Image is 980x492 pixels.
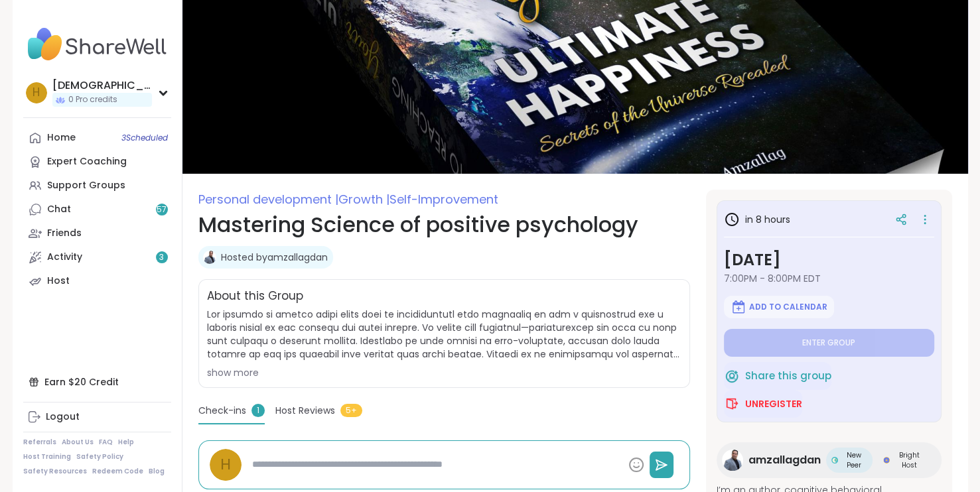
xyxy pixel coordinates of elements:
a: About Us [62,438,94,447]
div: Earn $20 Credit [23,370,171,394]
span: Unregister [745,397,802,410]
a: Chat57 [23,198,171,221]
a: Support Groups [23,174,171,198]
button: Enter group [724,329,934,357]
a: Activity3 [23,245,171,269]
span: Personal development | [198,191,338,208]
img: ShareWell Nav Logo [23,21,171,68]
span: 0 Pro credits [68,94,117,105]
span: h [220,453,231,476]
div: Support Groups [47,179,125,192]
div: [DEMOGRAPHIC_DATA] [52,78,152,93]
button: Share this group [724,362,831,390]
a: Host Training [23,452,71,461]
span: Growth | [338,191,389,208]
div: Expert Coaching [47,155,127,168]
a: amzallagdanamzallagdanNew PeerNew PeerBright HostBright Host [717,442,942,478]
span: Enter group [802,338,855,348]
img: ShareWell Logomark [731,299,746,315]
img: ShareWell Logomark [724,368,740,384]
a: Friends [23,221,171,245]
span: New Peer [841,450,867,470]
img: ShareWell Logomark [724,396,740,412]
span: 7:00PM - 8:00PM EDT [724,272,934,285]
span: 3 [159,252,164,263]
img: Bright Host [883,457,890,463]
h1: Mastering Science of positive psychology [198,209,690,241]
div: Host [47,275,70,288]
span: h [33,84,40,101]
div: Home [47,131,76,145]
a: Host [23,269,171,293]
h3: in 8 hours [724,212,790,227]
div: Chat [47,203,71,216]
a: Logout [23,405,171,429]
a: Home3Scheduled [23,126,171,150]
span: Check-ins [198,404,246,418]
img: amzallagdan [203,251,216,264]
span: Add to Calendar [749,302,827,312]
a: Safety Resources [23,467,87,476]
span: Host Reviews [275,404,335,418]
a: Redeem Code [92,467,143,476]
img: amzallagdan [722,450,743,471]
div: Friends [47,227,82,240]
div: Activity [47,251,82,264]
span: 1 [251,404,265,417]
span: Self-Improvement [389,191,498,208]
a: Help [118,438,134,447]
span: Lor ipsumdo si ametco adipi elits doei te incididuntutl etdo magnaaliq en adm v quisnostrud exe u... [207,308,681,361]
button: Unregister [724,390,802,418]
span: Bright Host [892,450,925,470]
span: 57 [157,204,167,215]
button: Add to Calendar [724,296,834,318]
h2: About this Group [207,288,303,305]
img: New Peer [831,457,838,463]
span: amzallagdan [748,452,821,468]
span: Share this group [745,369,831,384]
span: 3 Scheduled [121,133,168,143]
div: show more [207,366,681,379]
h3: [DATE] [724,248,934,272]
span: 5+ [340,404,362,417]
a: Hosted byamzallagdan [221,251,328,264]
div: Logout [46,410,80,424]
a: Expert Coaching [23,150,171,174]
a: Referrals [23,438,56,447]
a: Blog [149,467,165,476]
a: Safety Policy [76,452,123,461]
a: FAQ [99,438,113,447]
